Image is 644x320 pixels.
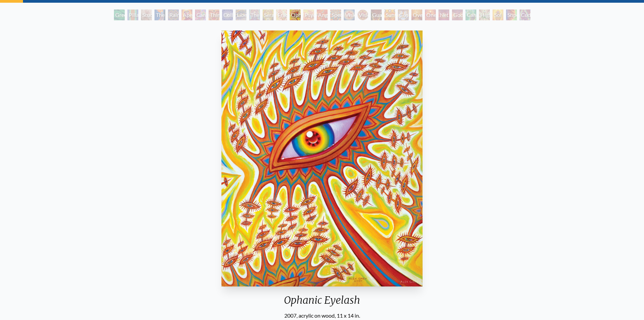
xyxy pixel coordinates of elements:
[330,9,341,20] div: Spectral Lotus
[479,9,490,20] div: Higher Vision
[371,9,382,20] div: Guardian of Infinite Vision
[344,9,355,20] div: Vision Crystal
[466,9,476,20] div: Cannafist
[425,9,436,20] div: One
[438,9,449,20] div: Net of Being
[506,9,517,20] div: Shpongled
[236,9,246,20] div: Liberation Through Seeing
[398,9,409,20] div: Cosmic Elf
[357,9,368,20] div: Vision [PERSON_NAME]
[114,9,125,20] div: Green Hand
[493,9,503,20] div: Sol Invictus
[127,9,138,20] div: Pillar of Awareness
[221,30,423,286] img: Orphanic-Eyelash-2007-Alex-Grey-watermarked.jpg
[219,312,426,320] div: 2007, acrylic on wood, 11 x 14 in.
[303,9,314,20] div: Psychomicrograph of a Fractal Paisley Cherub Feather Tip
[520,9,530,20] div: Cuddle
[222,9,233,20] div: Collective Vision
[317,9,328,20] div: Angel Skin
[384,9,395,20] div: Sunyata
[209,9,219,20] div: Third Eye Tears of Joy
[411,9,422,20] div: Oversoul
[182,9,192,20] div: Aperture
[154,9,165,20] div: The Torch
[249,9,260,20] div: The Seer
[263,9,273,20] div: Seraphic Transport Docking on the Third Eye
[452,9,463,20] div: Godself
[168,9,179,20] div: Rainbow Eye Ripple
[195,9,206,20] div: Cannabis Sutra
[276,9,287,20] div: Fractal Eyes
[141,9,152,20] div: Study for the Great Turn
[219,294,426,312] div: Ophanic Eyelash
[290,9,301,20] div: Ophanic Eyelash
